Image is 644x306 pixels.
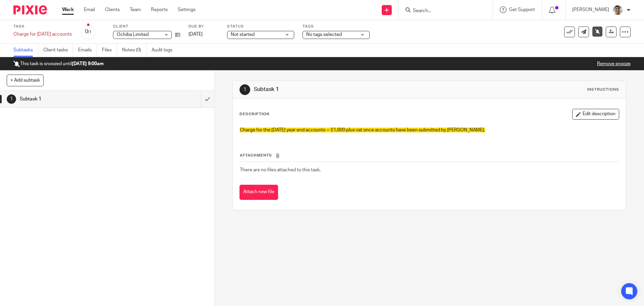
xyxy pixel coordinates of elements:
a: Files [102,44,117,57]
a: Audit logs [152,44,177,57]
a: Subtasks [13,44,38,57]
span: No tags selected [306,32,342,37]
div: Charge for [DATE] accounts [13,31,72,38]
a: Client tasks [43,44,73,57]
a: Team [130,6,141,13]
button: Attach new file [239,185,278,200]
span: Charge for the [DATE] year end accounts -- £1,800 plus vat once accounts have been submitted by [... [240,128,485,132]
button: Edit description [572,109,619,120]
a: Remove snooze [597,61,631,66]
a: Work [62,6,74,13]
a: Email [84,6,95,13]
a: Notes (0) [122,44,147,57]
label: Client [113,24,180,29]
label: Status [227,24,294,29]
h1: Subtask 1 [254,86,444,93]
img: PXL_20240409_141816916.jpg [612,5,623,15]
span: Ochiba Limited [117,32,149,37]
p: [PERSON_NAME] [572,6,609,13]
a: Clients [105,6,120,13]
span: [DATE] [189,32,203,37]
label: Due by [189,24,219,29]
span: Get Support [509,7,535,12]
h1: Subtask 1 [20,94,136,104]
label: Tags [303,24,370,29]
span: Attachments [240,154,272,157]
a: Emails [78,44,97,57]
div: 0 [85,28,92,36]
a: Reports [151,6,168,13]
a: Settings [178,6,196,13]
p: This task is snoozed until [13,60,104,67]
b: [DATE] 9:00am [72,61,104,66]
div: Instructions [587,87,619,92]
div: Charge for Dec24 accounts [13,31,72,38]
label: Task [13,24,72,29]
span: Not started [231,32,255,37]
span: There are no files attached to this task. [240,168,321,172]
p: Description [239,112,269,117]
img: Pixie [13,5,47,14]
input: Search [412,8,473,14]
button: + Add subtask [7,75,44,86]
small: /1 [88,30,92,34]
div: 1 [239,84,250,95]
div: 1 [7,94,16,104]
